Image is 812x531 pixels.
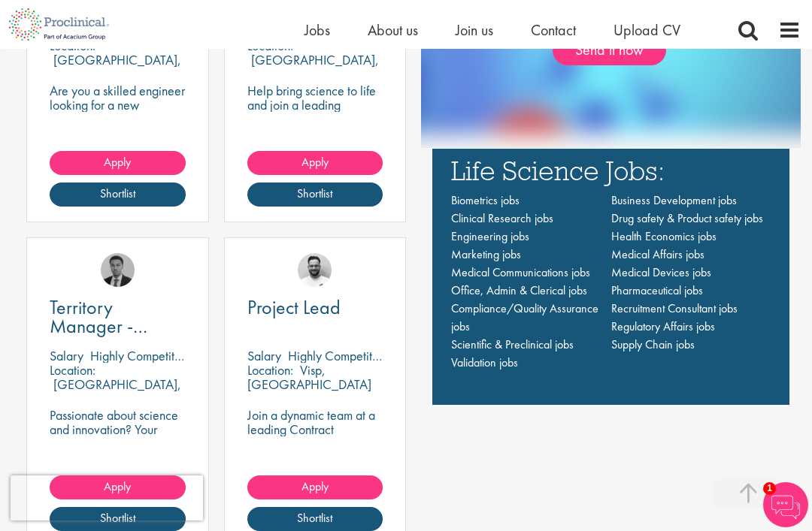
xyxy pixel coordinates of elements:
p: Passionate about science and innovation? Your dream sales job as Territory Manager awaits! [50,408,186,465]
span: Location: [247,361,293,379]
img: Emile De Beer [298,253,332,287]
p: Help bring science to life and join a leading pharmaceutical company to play a key role in delive... [247,83,383,183]
p: Are you a skilled engineer looking for a new challenge where you can shape the future of healthca... [50,83,186,169]
p: Highly Competitive [90,347,190,364]
span: Territory Manager - [GEOGRAPHIC_DATA], [GEOGRAPHIC_DATA] [50,294,236,376]
span: 1 [763,482,776,495]
iframe: reCAPTCHA [11,475,203,520]
a: Join us [456,20,493,40]
span: Apply [301,154,329,170]
a: Pharmaceutical jobs [611,282,703,298]
img: Carl Gbolade [101,253,135,287]
p: [GEOGRAPHIC_DATA], [GEOGRAPHIC_DATA] [50,376,181,407]
a: Medical Communications jobs [451,264,590,280]
a: Send it now [553,35,666,65]
a: Regulatory Affairs jobs [611,318,715,334]
a: Scientific & Preclinical jobs [451,336,574,352]
span: Location: [50,361,95,379]
a: Supply Chain jobs [611,336,695,352]
nav: Main navigation [451,192,771,372]
span: Project Lead [247,294,341,320]
p: [GEOGRAPHIC_DATA], [GEOGRAPHIC_DATA] [50,51,181,83]
img: Chatbot [763,482,808,527]
span: Apply [301,478,329,494]
span: Apply [104,154,131,170]
a: Health Economics jobs [611,228,717,244]
h3: Life Science Jobs: [451,156,771,184]
a: Engineering jobs [451,228,529,244]
a: Validation jobs [451,355,518,370]
a: About us [368,20,418,40]
p: Join a dynamic team at a leading Contract Manufacturing Organisation (CMO) and contribute to grou... [247,408,383,522]
a: Medical Affairs jobs [611,246,704,262]
p: Visp, [GEOGRAPHIC_DATA] [247,361,371,393]
a: Apply [247,475,383,499]
a: Shortlist [50,183,186,207]
a: Upload CV [614,20,680,40]
a: Clinical Research jobs [451,210,553,226]
a: Apply [50,151,186,175]
a: Drug safety & Product safety jobs [611,210,763,226]
span: Salary [50,347,83,364]
span: Salary [247,347,281,364]
a: Business Development jobs [611,192,737,208]
a: Project Lead [247,298,383,317]
a: Compliance/Quality Assurance jobs [451,300,598,334]
a: Shortlist [247,507,383,531]
a: Office, Admin & Clerical jobs [451,282,587,298]
a: Recruitment Consultant jobs [611,300,738,316]
a: Marketing jobs [451,246,521,262]
a: Apply [247,151,383,175]
a: Territory Manager - [GEOGRAPHIC_DATA], [GEOGRAPHIC_DATA] [50,298,186,336]
p: Highly Competitive [288,347,388,364]
a: Contact [531,20,576,40]
a: Shortlist [247,183,383,207]
a: Biometrics jobs [451,192,520,208]
a: Jobs [304,20,330,40]
a: Medical Devices jobs [611,264,711,280]
p: [GEOGRAPHIC_DATA], [GEOGRAPHIC_DATA] [247,51,379,83]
